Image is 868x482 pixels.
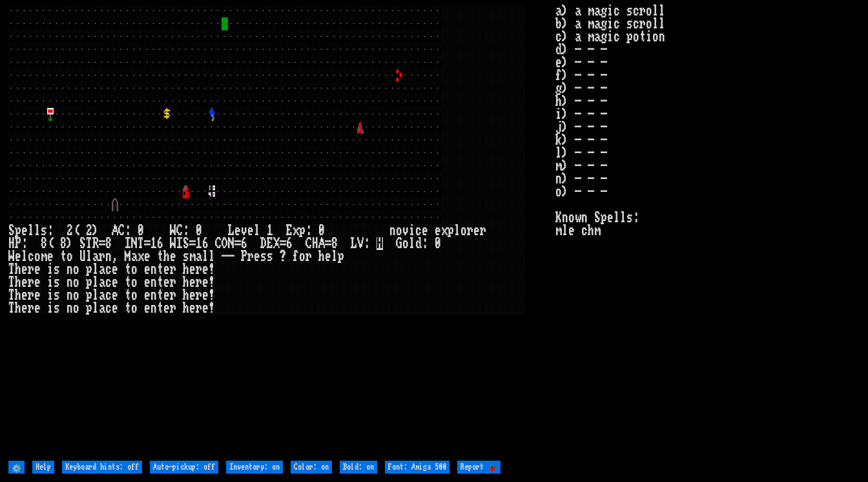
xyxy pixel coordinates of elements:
[402,224,409,237] div: v
[176,224,183,237] div: C
[189,250,196,263] div: m
[286,237,293,250] div: 6
[409,224,415,237] div: i
[92,224,99,237] div: )
[241,250,247,263] div: P
[8,224,15,237] div: S
[54,263,60,276] div: s
[150,289,157,302] div: n
[144,250,150,263] div: e
[170,250,176,263] div: e
[112,302,118,315] div: e
[47,302,54,315] div: i
[157,237,163,250] div: 6
[209,302,215,315] div: !
[293,250,299,263] div: f
[144,237,150,250] div: =
[34,263,41,276] div: e
[170,263,176,276] div: r
[112,289,118,302] div: e
[8,289,15,302] div: T
[435,224,441,237] div: e
[54,289,60,302] div: s
[280,237,286,250] div: =
[131,237,138,250] div: N
[402,237,409,250] div: o
[228,237,234,250] div: N
[555,5,859,457] stats: a) a magic scroll b) a magic scroll c) a magic potion d) - - - e) - - - f) - - - g) - - - h) - - ...
[202,302,209,315] div: e
[21,224,28,237] div: e
[138,224,144,237] div: 0
[183,263,189,276] div: h
[299,224,305,237] div: p
[138,250,144,263] div: x
[86,302,92,315] div: p
[15,276,21,289] div: h
[163,289,170,302] div: e
[331,250,338,263] div: l
[389,224,396,237] div: n
[73,263,79,276] div: o
[86,276,92,289] div: p
[196,237,202,250] div: 1
[28,302,34,315] div: r
[99,302,105,315] div: a
[86,237,92,250] div: T
[8,237,15,250] div: H
[15,302,21,315] div: h
[112,250,118,263] div: ,
[176,237,183,250] div: I
[92,237,99,250] div: R
[79,237,86,250] div: S
[105,276,112,289] div: c
[99,250,105,263] div: r
[112,276,118,289] div: e
[73,289,79,302] div: o
[196,250,202,263] div: a
[131,289,138,302] div: o
[62,461,142,474] input: Keyboard hints: off
[47,237,54,250] div: (
[189,263,196,276] div: e
[131,302,138,315] div: o
[202,289,209,302] div: e
[196,276,202,289] div: r
[125,263,131,276] div: t
[422,224,428,237] div: e
[138,237,144,250] div: T
[183,302,189,315] div: h
[15,289,21,302] div: h
[131,250,138,263] div: a
[202,237,209,250] div: 6
[86,263,92,276] div: p
[41,224,47,237] div: s
[385,461,449,474] input: Font: Amiga 500
[105,250,112,263] div: n
[189,276,196,289] div: e
[47,250,54,263] div: e
[32,461,54,474] input: Help
[293,224,299,237] div: x
[480,224,486,237] div: r
[150,276,157,289] div: n
[318,250,325,263] div: h
[118,224,125,237] div: C
[60,250,67,263] div: t
[21,237,28,250] div: :
[234,224,241,237] div: e
[454,224,460,237] div: l
[54,302,60,315] div: s
[196,302,202,315] div: r
[254,224,260,237] div: l
[105,263,112,276] div: c
[67,237,73,250] div: )
[254,250,260,263] div: e
[226,461,283,474] input: Inventory: on
[21,263,28,276] div: e
[34,289,41,302] div: e
[209,263,215,276] div: !
[473,224,480,237] div: e
[209,250,215,263] div: l
[47,289,54,302] div: i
